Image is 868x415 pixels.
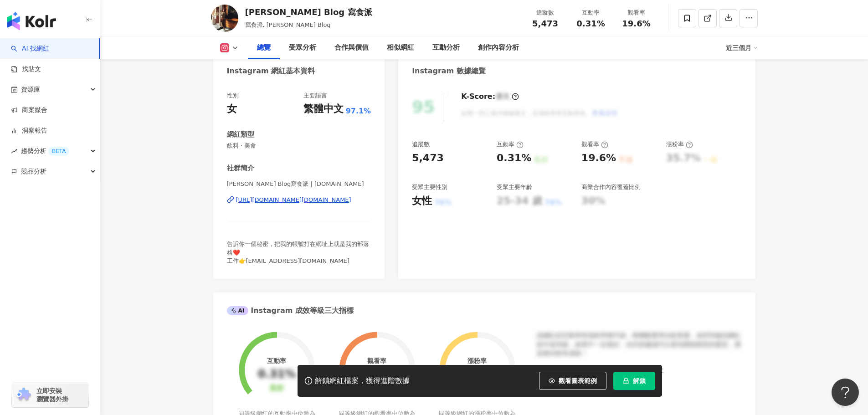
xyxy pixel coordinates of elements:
div: K-Score : [461,92,519,102]
a: chrome extension立即安裝 瀏覽器外掛 [12,383,88,407]
div: BETA [48,147,69,156]
button: 觀看圖表範例 [539,372,606,390]
div: AI [227,306,249,315]
span: [PERSON_NAME] Blog寫食派 | [DOMAIN_NAME] [227,180,371,188]
div: 互動率 [267,357,286,364]
div: 合作與價值 [334,42,369,53]
div: 漲粉率 [666,140,693,149]
div: 受眾主要性別 [412,183,447,191]
img: logo [7,12,56,30]
img: chrome extension [15,388,32,402]
span: 97.1% [346,106,371,116]
div: 受眾分析 [289,42,316,53]
div: Instagram 成效等級三大指標 [227,306,354,316]
div: Instagram 網紅基本資料 [227,66,315,76]
div: 該網紅的互動率和漲粉率都不錯，唯獨觀看率比較普通，為同等級的網紅的中低等級，效果不一定會好，但仍然建議可以發包開箱類型的案型，應該會比較有成效！ [537,331,742,358]
span: 寫食派, [PERSON_NAME] Blog [245,21,331,28]
span: 解鎖 [633,377,646,384]
div: 追蹤數 [412,140,430,149]
div: 主要語言 [303,92,327,100]
div: 女 [227,102,237,116]
div: 相似網紅 [387,42,414,53]
div: 0.31% [497,151,531,165]
div: 女性 [412,194,432,208]
div: [PERSON_NAME] Blog 寫食派 [245,6,372,18]
div: 繁體中文 [303,102,344,116]
span: 資源庫 [21,79,40,100]
div: 創作內容分析 [478,42,519,53]
button: 解鎖 [613,372,655,390]
div: 19.6% [581,151,616,165]
div: 觀看率 [367,357,386,364]
span: 競品分析 [21,161,46,182]
div: 互動率 [497,140,524,149]
span: 觀看圖表範例 [559,377,597,384]
span: 5,473 [532,19,558,28]
span: rise [11,148,17,154]
a: 洞察報告 [11,126,47,135]
span: 趨勢分析 [21,141,69,161]
span: 0.31% [576,19,605,28]
span: 飲料 · 美食 [227,142,371,150]
div: 網紅類型 [227,130,254,139]
div: 總覽 [257,42,271,53]
span: lock [623,378,629,384]
a: 找貼文 [11,65,41,74]
div: 商業合作內容覆蓋比例 [581,183,641,191]
div: 近三個月 [726,41,758,55]
span: 立即安裝 瀏覽器外掛 [36,387,68,403]
a: searchAI 找網紅 [11,44,49,53]
span: 19.6% [622,19,650,28]
div: [URL][DOMAIN_NAME][DOMAIN_NAME] [236,196,351,204]
div: 5,473 [412,151,444,165]
div: 性別 [227,92,239,100]
div: 受眾主要年齡 [497,183,532,191]
a: 商案媒合 [11,106,47,115]
div: 漲粉率 [467,357,487,364]
div: Instagram 數據總覽 [412,66,486,76]
div: 追蹤數 [528,8,563,17]
a: [URL][DOMAIN_NAME][DOMAIN_NAME] [227,196,371,204]
div: 互動率 [574,8,608,17]
div: 互動分析 [432,42,460,53]
div: 觀看率 [581,140,608,149]
div: 觀看率 [619,8,654,17]
div: 解鎖網紅檔案，獲得進階數據 [315,376,410,386]
img: KOL Avatar [211,5,238,32]
div: 社群簡介 [227,164,254,173]
span: 告訴你一個秘密，把我的帳號打在網址上就是我的部落格❤️ 工作👉[EMAIL_ADDRESS][DOMAIN_NAME] [227,241,369,264]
